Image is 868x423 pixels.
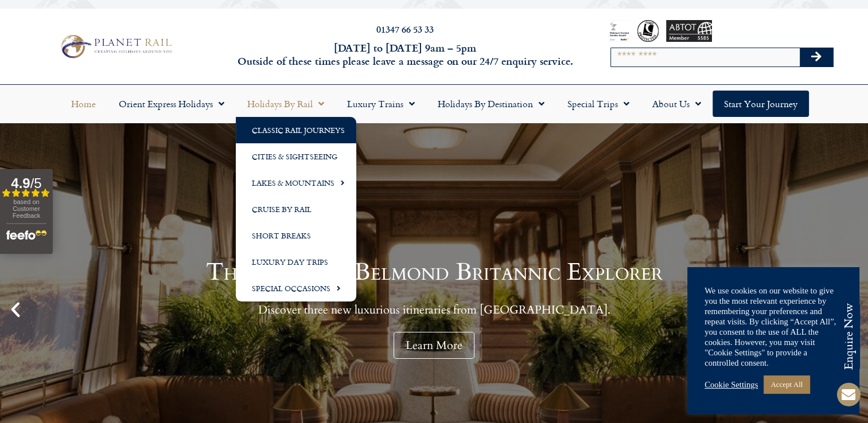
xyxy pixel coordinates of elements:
[336,91,426,117] a: Luxury Trains
[107,91,236,117] a: Orient Express Holidays
[236,222,356,249] a: Short Breaks
[236,91,336,117] a: Holidays by Rail
[556,91,641,117] a: Special Trips
[713,91,809,117] a: Start your Journey
[6,91,862,117] nav: Menu
[236,143,356,170] a: Cities & Sightseeing
[236,275,356,301] a: Special Occasions
[234,41,575,68] h6: [DATE] to [DATE] 9am – 5pm Outside of these times please leave a message on our 24/7 enquiry serv...
[764,375,809,393] a: Accept All
[56,32,175,61] img: Planet Rail Train Holidays Logo
[236,170,356,196] a: Lakes & Mountains
[6,300,25,319] div: Previous slide
[236,117,356,143] a: Classic Rail Journeys
[641,91,713,117] a: About Us
[426,91,556,117] a: Holidays by Destination
[206,260,663,284] h1: The All New Belmond Britannic Explorer
[206,303,663,317] p: Discover three new luxurious itineraries from [GEOGRAPHIC_DATA].
[704,285,842,368] div: We use cookies on our website to give you the most relevant experience by remembering your prefer...
[60,91,107,117] a: Home
[236,249,356,275] a: Luxury Day Trips
[394,332,474,359] div: Learn More
[704,379,758,390] a: Cookie Settings
[236,196,356,222] a: Cruise by Rail
[800,48,833,66] button: Search
[376,22,434,36] a: 01347 66 53 33
[236,117,356,301] ul: Holidays by Rail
